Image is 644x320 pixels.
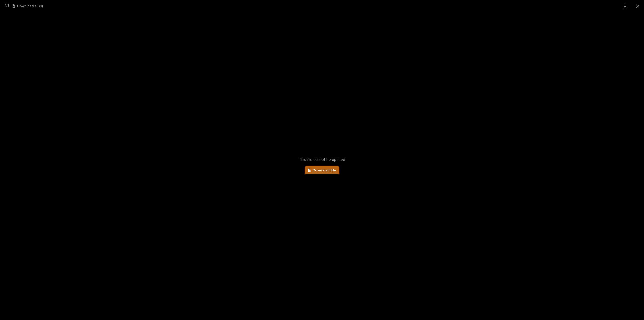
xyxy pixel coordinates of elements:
button: Download all (1) [13,4,43,8]
span: 1 [5,3,6,7]
span: 1 [8,3,9,7]
span: Download File [313,169,336,172]
a: Download File [305,166,339,174]
span: This file cannot be opened [299,157,345,162]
